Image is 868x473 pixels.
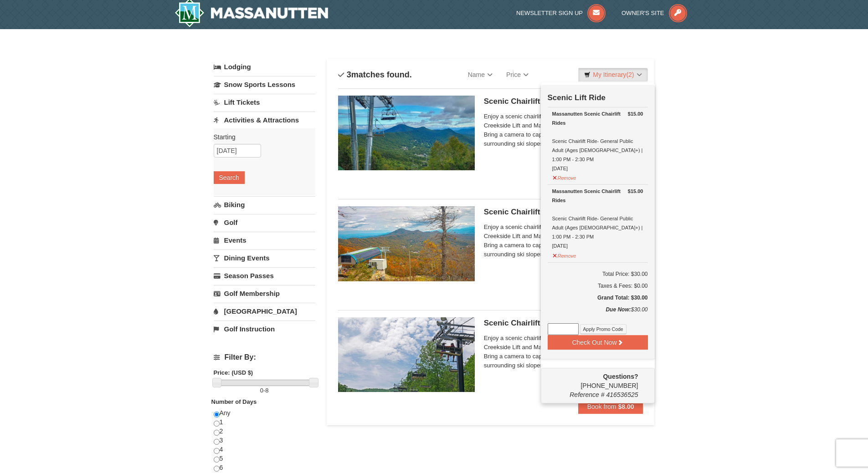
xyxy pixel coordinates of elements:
[338,96,475,170] img: 24896431-1-a2e2611b.jpg
[628,187,643,196] strong: $15.00
[606,306,631,313] strong: Due Now:
[214,232,315,249] a: Events
[621,10,687,16] a: Owner's Site
[548,281,648,290] div: Taxes & Fees: $0.00
[338,206,475,281] img: 24896431-13-a88f1aaf.jpg
[548,293,648,302] h5: Grand Total: $30.00
[621,10,664,16] span: Owner's Site
[214,285,315,302] a: Golf Membership
[214,214,315,231] a: Golf
[214,94,315,111] a: Lift Tickets
[214,76,315,93] a: Snow Sports Lessons
[552,109,643,127] div: Massanutten Scenic Chairlift Rides
[338,70,412,79] h4: matches found.
[499,66,535,84] a: Price
[214,171,245,184] button: Search
[578,399,643,414] button: Book from $8.00
[484,319,643,328] h5: Scenic Chairlift Ride | 1:00 PM - 2:30 PM
[516,10,606,16] a: Newsletter Sign Up
[552,187,643,250] div: Scenic Chairlift Ride- General Public Adult (Ages [DEMOGRAPHIC_DATA]+) | 1:00 PM - 2:30 PM [DATE]
[484,112,643,148] span: Enjoy a scenic chairlift ride up Massanutten’s signature Creekside Lift and Massanutten's NEW Pea...
[570,391,604,398] span: Reference #
[628,109,643,118] strong: $15.00
[580,324,627,334] button: Apply Promo Code
[606,391,638,398] span: 416536525
[516,10,583,16] span: Newsletter Sign Up
[618,403,634,410] strong: $8.00
[265,387,268,394] span: 8
[214,196,315,213] a: Biking
[214,59,315,75] a: Lodging
[603,373,638,380] strong: Questions?
[214,320,315,337] a: Golf Instruction
[484,223,643,259] span: Enjoy a scenic chairlift ride up Massanutten’s signature Creekside Lift and Massanutten's NEW Pea...
[552,109,643,173] div: Scenic Chairlift Ride- General Public Adult (Ages [DEMOGRAPHIC_DATA]+) | 1:00 PM - 2:30 PM [DATE]
[484,97,643,106] h5: Scenic Chairlift Ride | 10:00 AM - 11:30 AM
[214,267,315,284] a: Season Passes
[552,171,577,183] button: Remove
[626,71,634,78] span: (2)
[548,270,648,279] h6: Total Price: $30.00
[214,353,315,361] h4: Filter By:
[214,249,315,266] a: Dining Events
[260,387,263,394] span: 0
[214,386,315,395] label: -
[548,305,648,323] div: $30.00
[214,112,315,128] a: Activities & Attractions
[214,369,253,376] strong: Price: (USD $)
[214,303,315,320] a: [GEOGRAPHIC_DATA]
[211,398,257,405] strong: Number of Days
[548,335,648,350] button: Check Out Now
[552,249,577,260] button: Remove
[214,132,308,142] label: Starting
[548,372,638,389] span: [PHONE_NUMBER]
[552,187,643,205] div: Massanutten Scenic Chairlift Rides
[347,70,351,79] span: 3
[484,334,643,370] span: Enjoy a scenic chairlift ride up Massanutten’s signature Creekside Lift and Massanutten's NEW Pea...
[548,93,606,102] strong: Scenic Lift Ride
[461,66,499,84] a: Name
[587,403,616,410] span: Book from
[484,208,643,217] h5: Scenic Chairlift Ride | 11:30 AM - 1:00 PM
[338,317,475,392] img: 24896431-9-664d1467.jpg
[578,68,647,81] a: My Itinerary(2)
